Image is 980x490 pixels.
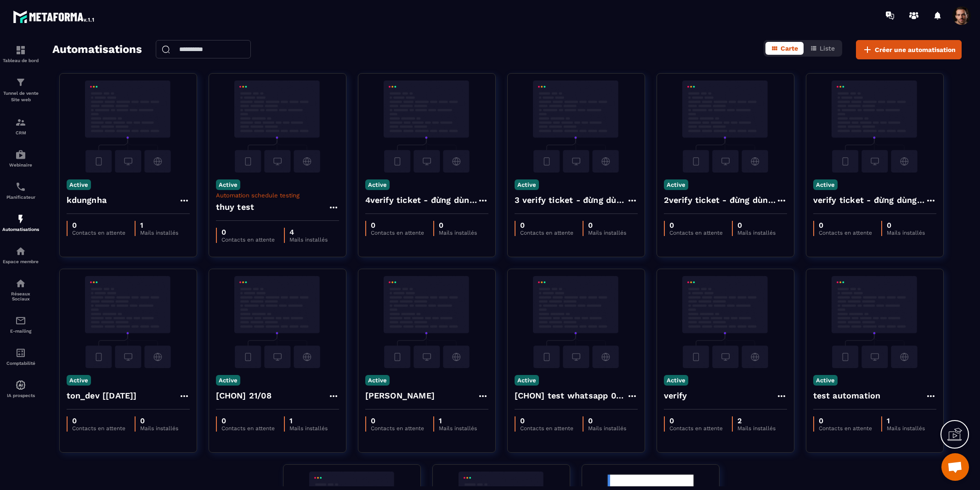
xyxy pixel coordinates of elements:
[2,174,39,207] a: schedulerschedulerPlanificateur
[72,221,125,230] p: 0
[365,179,390,190] p: Active
[2,361,39,366] p: Comptabilité
[664,81,787,173] img: automation-background
[15,181,26,192] img: scheduler
[15,45,26,56] img: formation
[439,425,477,432] p: Mails installés
[664,194,776,207] h4: 2verify ticket - đừng dùng please - Copy
[2,70,39,110] a: formationformationTunnel de vente Site web
[371,425,424,432] p: Contacts en attente
[2,308,39,340] a: emailemailE-mailing
[52,40,142,59] h2: Automatisations
[67,276,190,368] img: automation-background
[216,179,240,190] p: Active
[2,227,39,232] p: Automatisations
[365,194,477,207] h4: 4verify ticket - đừng dùng please - Copy
[941,453,969,481] div: Open chat
[887,230,925,236] p: Mails installés
[67,81,190,173] img: automation-background
[515,276,638,368] img: automation-background
[216,81,339,173] img: automation-background
[15,246,26,257] img: automations
[819,221,872,230] p: 0
[2,329,39,334] p: E-mailing
[813,389,881,402] h4: test automation
[15,149,26,160] img: automations
[15,380,26,391] img: automations
[216,201,255,213] h4: thuy test
[2,58,39,63] p: Tableau de bord
[737,416,776,425] p: 2
[875,45,956,54] span: Créer une automatisation
[140,416,178,425] p: 0
[2,393,39,398] p: IA prospects
[737,230,776,236] p: Mails installés
[588,221,626,230] p: 0
[67,179,91,190] p: Active
[221,236,275,243] p: Contacts en attente
[588,416,626,425] p: 0
[664,389,687,402] h4: verify
[887,425,925,432] p: Mails installés
[365,81,488,173] img: automation-background
[669,416,723,425] p: 0
[819,230,872,236] p: Contacts en attente
[67,194,107,207] h4: kdungnha
[365,276,488,368] img: automation-background
[216,375,240,386] p: Active
[140,425,178,432] p: Mails installés
[289,416,328,425] p: 1
[856,40,962,59] button: Créer une automatisation
[140,221,178,230] p: 1
[820,45,835,52] span: Liste
[737,221,776,230] p: 0
[664,179,688,190] p: Active
[221,416,275,425] p: 0
[515,389,627,402] h4: [CHON] test whatsapp 02/07
[520,416,573,425] p: 0
[365,389,435,402] h4: [PERSON_NAME]
[588,425,626,432] p: Mails installés
[72,416,125,425] p: 0
[289,425,328,432] p: Mails installés
[887,221,925,230] p: 0
[216,389,272,402] h4: [CHON] 21/08
[520,221,573,230] p: 0
[371,230,424,236] p: Contacts en attente
[365,375,390,386] p: Active
[515,179,539,190] p: Active
[439,221,477,230] p: 0
[813,375,838,386] p: Active
[664,375,688,386] p: Active
[2,195,39,200] p: Planificateur
[2,38,39,70] a: formationformationTableau de bord
[15,77,26,88] img: formation
[819,416,872,425] p: 0
[2,340,39,373] a: accountantaccountantComptabilité
[439,230,477,236] p: Mails installés
[67,389,137,402] h4: ton_dev [[DATE]]
[887,416,925,425] p: 1
[515,81,638,173] img: automation-background
[737,425,776,432] p: Mails installés
[439,416,477,425] p: 1
[2,239,39,271] a: automationsautomationsEspace membre
[669,425,723,432] p: Contacts en attente
[781,45,798,52] span: Carte
[216,276,339,368] img: automation-background
[15,117,26,128] img: formation
[520,425,573,432] p: Contacts en attente
[804,42,840,55] button: Liste
[588,230,626,236] p: Mails installés
[664,276,787,368] img: automation-background
[813,179,838,190] p: Active
[289,236,328,243] p: Mails installés
[2,271,39,308] a: social-networksocial-networkRéseaux Sociaux
[289,228,328,236] p: 4
[515,194,627,207] h4: 3 verify ticket - đừng dùng please - Copy
[765,42,804,55] button: Carte
[371,416,424,425] p: 0
[67,375,91,386] p: Active
[2,90,39,103] p: Tunnel de vente Site web
[515,375,539,386] p: Active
